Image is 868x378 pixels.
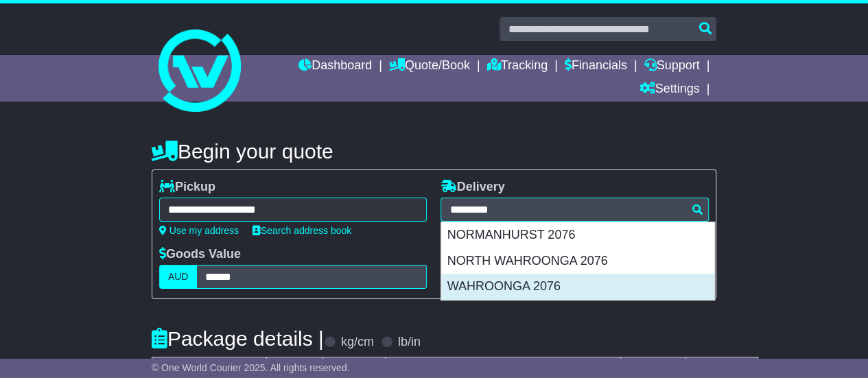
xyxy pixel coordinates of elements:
a: Support [644,55,699,78]
label: lb/in [398,335,421,350]
a: Search address book [253,225,351,236]
span: © One World Courier 2025. All rights reserved. [152,362,350,373]
h4: Begin your quote [152,140,716,163]
label: Goods Value [159,247,241,262]
label: kg/cm [341,335,374,350]
typeahead: Please provide city [441,198,709,222]
a: Use my address [159,225,239,236]
a: Tracking [487,55,548,78]
a: Dashboard [298,55,372,78]
div: WAHROONGA 2076 [441,274,714,300]
a: Settings [639,78,699,102]
a: Quote/Book [389,55,470,78]
div: NORMANHURST 2076 [441,222,714,248]
a: Financials [565,55,627,78]
label: Delivery [441,180,504,195]
h4: Package details | [152,327,324,350]
label: AUD [159,265,198,289]
label: Pickup [159,180,215,195]
div: NORTH WAHROONGA 2076 [441,248,714,274]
